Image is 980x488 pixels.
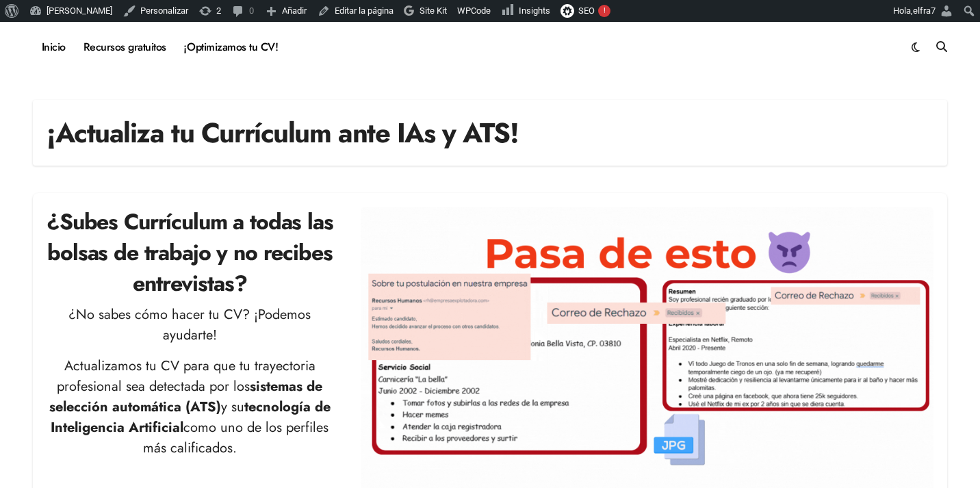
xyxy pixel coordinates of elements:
[420,5,447,16] span: Site Kit
[47,207,333,298] h2: ¿Subes Currículum a todas las bolsas de trabajo y no recibes entrevistas?
[33,29,75,66] a: Inicio
[75,29,175,66] a: Recursos gratuitos
[47,114,518,152] h1: ¡Actualiza tu Currículum ante IAs y ATS!
[51,397,331,437] strong: tecnología de Inteligencia Artificial
[913,5,936,16] span: elfra7
[175,29,287,66] a: ¡Optimizamos tu CV!
[598,5,610,17] div: !
[49,376,323,417] strong: sistemas de selección automática (ATS)
[578,5,595,16] span: SEO
[47,305,333,346] p: ¿No sabes cómo hacer tu CV? ¡Podemos ayudarte!
[47,356,333,459] p: Actualizamos tu CV para que tu trayectoria profesional sea detectada por los y su como uno de los...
